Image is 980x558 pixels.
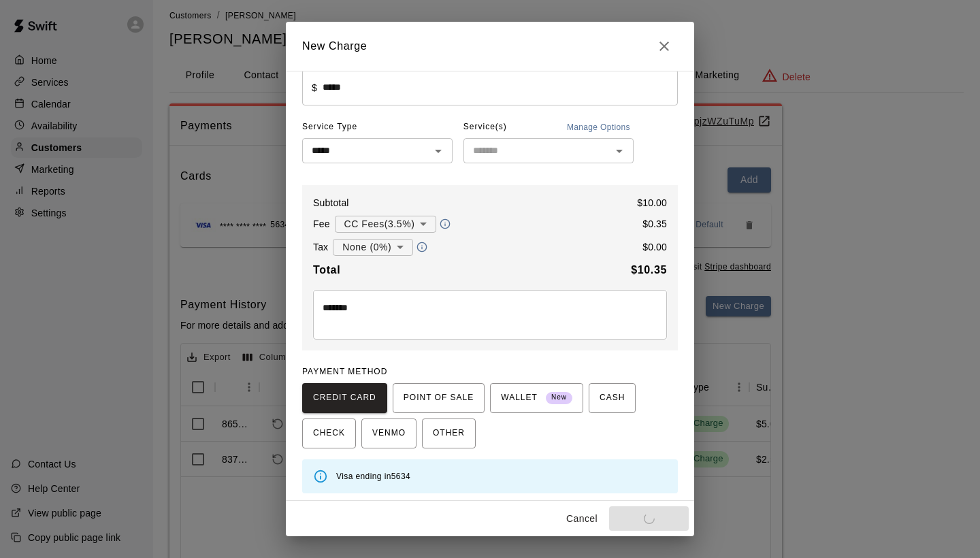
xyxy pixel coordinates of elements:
span: WALLET [501,387,572,409]
button: CREDIT CARD [302,383,387,413]
span: Service(s) [463,116,507,138]
button: Manage Options [563,116,634,138]
button: CHECK [302,419,356,448]
span: CHECK [313,423,345,444]
b: Total [313,264,340,276]
p: $ 0.35 [642,217,667,231]
span: CREDIT CARD [313,387,376,409]
p: Subtotal [313,196,349,210]
p: Tax [313,240,328,254]
button: Close [651,33,678,60]
div: CC Fees ( 3.5 % ) [335,212,437,237]
p: Fee [313,217,330,231]
button: Cancel [560,506,604,531]
span: Visa ending in 5634 [336,472,410,481]
p: $ [312,81,317,95]
span: Service Type [302,116,453,138]
button: OTHER [422,419,476,448]
button: WALLET New [490,383,583,413]
h2: New Charge [286,22,694,71]
span: New [546,389,572,407]
button: VENMO [361,419,416,448]
button: CASH [589,383,636,413]
div: None (0%) [333,235,413,260]
p: $ 10.00 [637,196,667,210]
button: Open [610,142,629,161]
span: OTHER [433,423,465,444]
button: Open [429,142,448,161]
span: VENMO [372,423,406,444]
span: PAYMENT METHOD [302,367,387,376]
span: CASH [600,387,625,409]
button: POINT OF SALE [393,383,485,413]
b: $ 10.35 [631,264,667,276]
span: POINT OF SALE [404,387,474,409]
p: $ 0.00 [642,240,667,254]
